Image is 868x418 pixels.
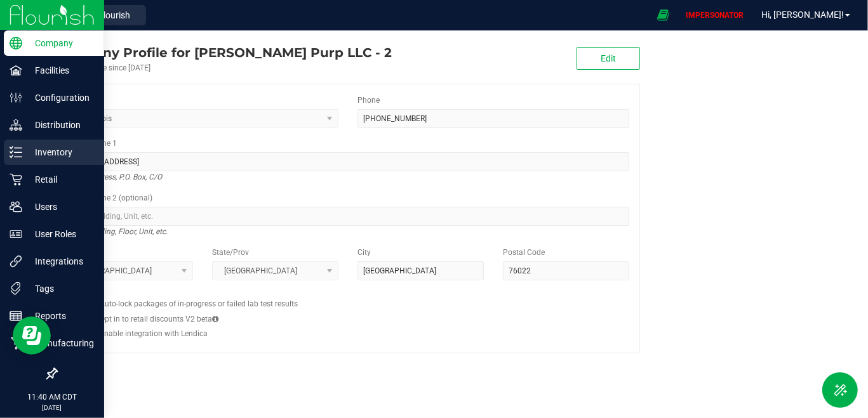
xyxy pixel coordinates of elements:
button: Edit [577,47,640,70]
input: Address [67,152,629,171]
input: (123) 456-7890 [357,109,629,128]
inline-svg: User Roles [10,228,22,240]
p: IMPERSONATOR [681,10,749,21]
div: Account active since [DATE] [56,62,392,74]
span: Open Ecommerce Menu [649,3,678,27]
p: Retail [22,172,98,187]
label: Address Line 2 (optional) [67,192,152,204]
label: Enable integration with Lendica [100,328,208,339]
inline-svg: Integrations [10,255,22,268]
p: Integrations [22,254,98,269]
inline-svg: Retail [10,173,22,186]
i: Street address, P.O. Box, C/O [67,169,162,185]
label: Opt in to retail discounts V2 beta [100,313,218,325]
h2: Configs [67,290,629,298]
label: Postal Code [503,247,545,258]
p: 11:40 AM CDT [6,391,98,403]
label: Auto-lock packages of in-progress or failed lab test results [100,298,298,310]
inline-svg: Reports [10,310,22,322]
p: Facilities [22,63,98,78]
inline-svg: Manufacturing [10,337,22,349]
p: User Roles [22,226,98,242]
inline-svg: Users [10,200,22,213]
i: Suite, Building, Floor, Unit, etc. [67,224,168,239]
p: Distribution [22,117,98,133]
label: City [357,247,371,258]
label: State/Prov [212,247,249,258]
p: Configuration [22,90,98,105]
p: Company [22,36,98,51]
inline-svg: Company [10,37,22,49]
inline-svg: Configuration [10,91,22,104]
span: Edit [601,53,616,63]
iframe: Resource center [13,317,51,355]
input: Postal Code [503,261,629,280]
p: Users [22,199,98,214]
inline-svg: Tags [10,282,22,295]
input: City [357,261,484,280]
p: Manufacturing [22,336,98,351]
div: Wyatt Purp LLC - 2 [56,43,392,62]
p: [DATE] [6,403,98,412]
p: Inventory [22,145,98,160]
button: Toggle Menu [822,372,858,408]
input: Suite, Building, Unit, etc. [67,207,629,226]
inline-svg: Inventory [10,146,22,159]
inline-svg: Distribution [10,119,22,131]
p: Reports [22,308,98,323]
label: Phone [357,95,380,106]
span: Hi, [PERSON_NAME]! [761,10,844,20]
p: Tags [22,281,98,296]
inline-svg: Facilities [10,64,22,77]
